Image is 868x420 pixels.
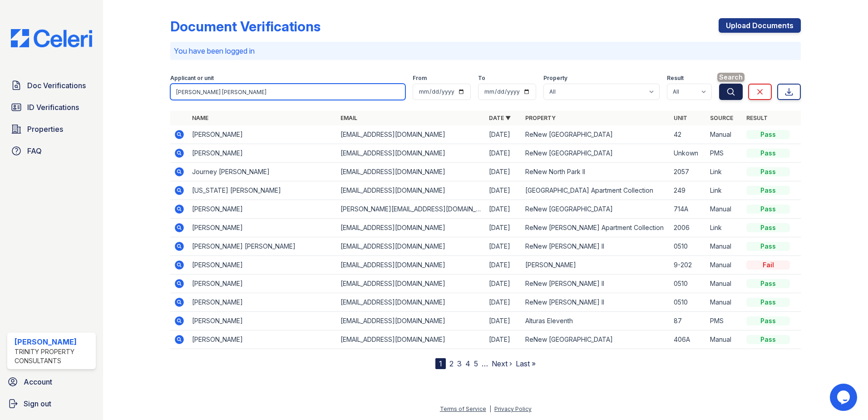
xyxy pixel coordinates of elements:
td: Manual [706,330,743,349]
td: [EMAIL_ADDRESS][DOMAIN_NAME] [337,293,485,312]
td: 87 [670,312,706,330]
span: Account [24,376,52,387]
td: 42 [670,125,706,144]
div: Fail [746,260,790,270]
a: 4 [465,359,470,368]
td: Alturas Eleventh [522,312,670,330]
a: Unit [674,115,687,121]
input: Search by name, email, or unit number [170,84,405,100]
td: [EMAIL_ADDRESS][DOMAIN_NAME] [337,163,485,181]
td: [PERSON_NAME] [188,293,337,312]
td: [US_STATE] [PERSON_NAME] [188,181,337,200]
label: To [478,75,485,82]
iframe: chat widget [830,384,859,411]
td: [DATE] [485,256,522,275]
td: Journey [PERSON_NAME] [188,163,337,181]
td: [DATE] [485,200,522,219]
td: Unkown [670,144,706,163]
td: ReNew North Park II [522,163,670,181]
td: [GEOGRAPHIC_DATA] Apartment Collection [522,181,670,200]
td: Manual [706,293,743,312]
div: Pass [746,335,790,344]
img: CE_Logo_Blue-a8612792a0a2168367f1c8372b55b34899dd931a85d93a1a3d3e32e68fde9ad4.png [4,29,99,47]
td: [EMAIL_ADDRESS][DOMAIN_NAME] [337,237,485,256]
td: [DATE] [485,163,522,181]
td: [EMAIL_ADDRESS][DOMAIN_NAME] [337,330,485,349]
td: ReNew [PERSON_NAME] Apartment Collection [522,219,670,237]
a: FAQ [7,142,96,160]
td: Manual [706,275,743,293]
td: ReNew [PERSON_NAME] II [522,275,670,293]
p: You have been logged in [174,45,797,56]
td: [PERSON_NAME] [188,312,337,330]
td: PMS [706,312,743,330]
td: [PERSON_NAME] [188,256,337,275]
div: Pass [746,242,790,251]
span: ID Verifications [27,102,79,113]
td: [DATE] [485,181,522,200]
td: Manual [706,200,743,219]
td: Link [706,219,743,237]
td: ReNew [PERSON_NAME] II [522,293,670,312]
td: [PERSON_NAME] [188,200,337,219]
td: [DATE] [485,312,522,330]
label: Applicant or unit [170,75,214,82]
td: Manual [706,256,743,275]
td: Manual [706,125,743,144]
div: [PERSON_NAME] [15,336,92,347]
td: [DATE] [485,275,522,293]
div: Pass [746,149,790,158]
a: 2 [449,359,454,368]
div: Pass [746,223,790,232]
a: 3 [457,359,462,368]
a: Privacy Policy [494,405,532,412]
div: Pass [746,130,790,139]
td: [PERSON_NAME][EMAIL_ADDRESS][DOMAIN_NAME] [337,200,485,219]
div: Pass [746,186,790,195]
td: ReNew [PERSON_NAME] II [522,237,670,256]
td: [EMAIL_ADDRESS][DOMAIN_NAME] [337,125,485,144]
td: [PERSON_NAME] [188,125,337,144]
label: From [413,75,427,82]
div: Trinity Property Consultants [15,347,92,365]
span: Doc Verifications [27,80,86,91]
td: [DATE] [485,293,522,312]
button: Search [719,84,743,100]
td: [PERSON_NAME] [188,330,337,349]
td: [EMAIL_ADDRESS][DOMAIN_NAME] [337,144,485,163]
td: [EMAIL_ADDRESS][DOMAIN_NAME] [337,312,485,330]
a: Account [4,373,99,391]
td: [EMAIL_ADDRESS][DOMAIN_NAME] [337,181,485,200]
td: Link [706,181,743,200]
td: [DATE] [485,144,522,163]
label: Result [667,75,684,82]
span: … [482,358,488,369]
td: [EMAIL_ADDRESS][DOMAIN_NAME] [337,275,485,293]
td: 2006 [670,219,706,237]
a: Next › [492,359,512,368]
label: Property [543,75,567,82]
a: Last » [516,359,536,368]
td: 2057 [670,163,706,181]
a: Property [525,115,556,121]
a: Name [192,115,208,121]
a: Result [746,115,768,121]
div: Pass [746,279,790,288]
td: 714A [670,200,706,219]
span: FAQ [27,145,42,156]
a: 5 [474,359,478,368]
td: [DATE] [485,125,522,144]
td: [PERSON_NAME] [PERSON_NAME] [188,237,337,256]
td: [EMAIL_ADDRESS][DOMAIN_NAME] [337,219,485,237]
div: | [489,405,491,412]
div: Pass [746,316,790,325]
td: ReNew [GEOGRAPHIC_DATA] [522,125,670,144]
td: [DATE] [485,330,522,349]
span: Search [717,73,745,82]
a: Sign out [4,395,99,413]
td: 0510 [670,293,706,312]
td: ReNew [GEOGRAPHIC_DATA] [522,144,670,163]
a: Source [710,115,733,121]
a: Upload Documents [719,18,801,33]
